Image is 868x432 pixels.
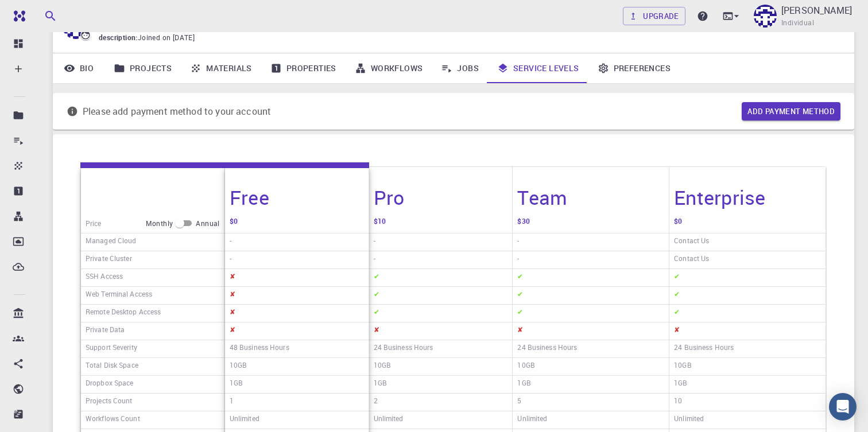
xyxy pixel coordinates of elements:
h6: Price [86,217,102,229]
h6: - [517,235,519,250]
p: Please add payment method to your account [83,104,271,118]
h6: Unlimited [517,412,547,427]
h4: Free [230,185,269,209]
h6: 10GB [674,359,691,374]
a: Preferences [588,53,680,83]
h6: ✘ [374,324,379,338]
h6: Remote Desktop Access [86,306,161,321]
img: logo [9,10,25,22]
span: Support [24,8,65,18]
h6: ✘ [230,270,235,285]
h6: Contact Us [674,235,709,250]
h6: - [517,252,519,267]
h6: ✔ [674,270,680,285]
h6: 1 [230,395,234,410]
h6: ✔ [674,288,680,303]
h6: 1GB [517,377,530,392]
h6: 1GB [674,377,687,392]
h6: Unlimited [674,412,704,427]
span: Monthly [146,218,173,229]
a: Service Levels [488,53,588,83]
span: description : [99,32,138,44]
h6: $10 [374,215,386,232]
h6: Private Cluster [86,252,132,267]
h6: ✔ [517,288,523,303]
a: Upgrade [623,7,685,25]
h6: ✔ [374,270,379,285]
button: Add payment method [742,102,840,120]
h6: ✘ [230,288,235,303]
h6: $0 [674,215,682,232]
span: Joined on [DATE] [138,32,195,44]
h6: 10GB [517,359,534,374]
h6: $30 [517,215,529,232]
img: ahmad Afandi [754,5,777,28]
h6: Web Terminal Access [86,288,152,303]
h6: - [230,252,231,267]
h6: - [374,252,375,267]
h6: ✘ [230,306,235,321]
h6: ✘ [517,324,523,338]
p: [PERSON_NAME] [781,3,852,17]
h6: 2 [374,395,378,410]
h6: - [374,235,375,250]
h6: Projects Count [86,395,133,410]
h6: 1GB [230,377,243,392]
h6: Dropbox Space [86,377,133,392]
a: Properties [261,53,346,83]
h6: ✔ [517,306,523,321]
h6: 24 Business Hours [674,341,734,356]
h6: Managed Cloud [86,235,136,250]
h4: Enterprise [674,185,766,209]
a: Projects [104,53,181,83]
h6: Unlimited [374,412,404,427]
h6: ✔ [374,306,379,321]
h6: 48 Business Hours [230,341,289,356]
a: Jobs [432,53,488,83]
h6: Unlimited [230,412,259,427]
h6: Workflows Count [86,412,140,427]
h6: Support Severity [86,341,137,356]
h6: 10GB [230,359,247,374]
h6: SSH Access [86,270,123,285]
h6: ✔ [517,270,523,285]
h6: 1GB [374,377,387,392]
div: Open Intercom Messenger [829,393,857,421]
h6: ✔ [674,306,680,321]
span: Individual [781,17,814,29]
h6: ✘ [230,324,235,338]
h4: Pro [374,185,405,209]
h6: 24 Business Hours [517,341,577,356]
h6: ✔ [374,288,379,303]
h6: 10GB [374,359,391,374]
a: Materials [181,53,261,83]
h6: $0 [230,215,238,232]
a: Workflows [346,53,432,83]
h6: - [230,235,231,250]
h6: Contact Us [674,252,709,267]
h6: Private Data [86,324,125,338]
h6: ✘ [674,324,680,338]
h6: 5 [517,395,521,410]
a: Bio [53,53,104,83]
h6: 10 [674,395,682,410]
h6: Total Disk Space [86,359,138,374]
h4: Team [517,185,567,209]
h6: 24 Business Hours [374,341,433,356]
span: Annual [196,218,219,229]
